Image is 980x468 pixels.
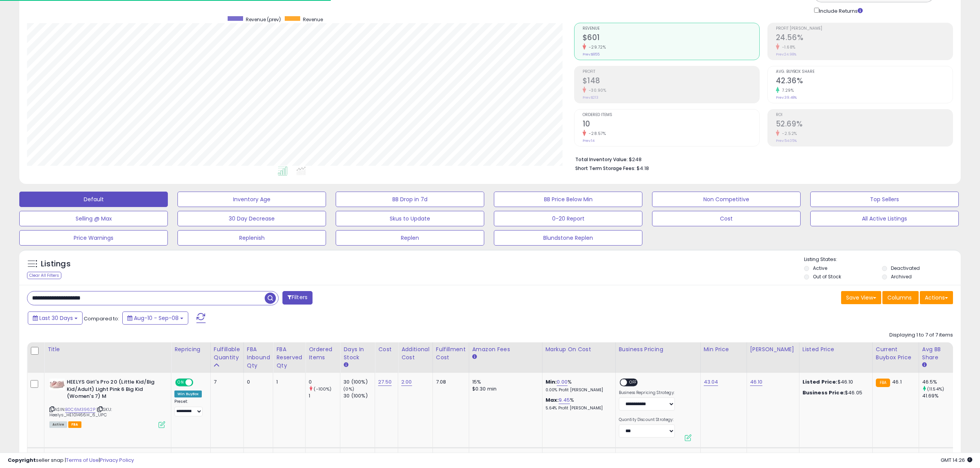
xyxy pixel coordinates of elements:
[100,456,134,464] a: Privacy Policy
[176,379,186,386] span: ON
[583,120,759,130] h2: 10
[583,95,598,100] small: Prev: $213
[559,396,570,404] a: 9.45
[704,345,743,354] div: Min Price
[84,315,119,322] span: Compared to:
[776,70,953,74] span: Avg. Buybox Share
[546,406,610,411] p: 5.64% Profit [PERSON_NAME]
[47,345,168,354] div: Title
[401,345,429,362] div: Additional Cost
[776,120,953,130] h2: 52.69%
[41,259,71,269] h5: Listings
[803,389,845,396] b: Business Price:
[810,211,959,226] button: All Active Listings
[779,44,796,50] small: -1.68%
[575,156,628,163] b: Total Inventory Value:
[637,165,649,172] span: $4.18
[343,379,375,386] div: 30 (100%)
[494,211,642,226] button: 0-20 Report
[542,342,615,373] th: The percentage added to the cost of goods (COGS) that forms the calculator for Min & Max prices.
[66,456,99,464] a: Terms of Use
[776,113,953,117] span: ROI
[887,294,912,301] span: Columns
[619,345,697,354] div: Business Pricing
[343,345,372,362] div: Days In Stock
[586,131,606,136] small: -28.57%
[586,44,606,50] small: -29.72%
[776,76,953,87] h2: 42.36%
[494,192,642,207] button: BB Price Below Min
[619,417,675,423] label: Quantity Discount Strategy:
[750,345,796,354] div: [PERSON_NAME]
[776,95,797,100] small: Prev: 39.48%
[276,379,299,386] div: 1
[927,386,944,392] small: (11.54%)
[583,27,759,31] span: Revenue
[309,392,340,399] div: 1
[174,399,204,416] div: Preset:
[546,397,610,411] div: %
[19,211,168,226] button: Selling @ Max
[619,390,675,396] label: Business Repricing Strategy:
[8,457,134,464] div: seller snap | |
[575,165,635,172] b: Short Term Storage Fees:
[303,16,323,23] span: Revenue
[882,291,919,304] button: Columns
[803,345,869,354] div: Listed Price
[336,211,484,226] button: Skus to Update
[177,230,326,246] button: Replenish
[472,379,536,386] div: 15%
[343,362,348,369] small: Days In Stock.
[810,192,959,207] button: Top Sellers
[583,33,759,44] h2: $601
[583,52,600,57] small: Prev: $855
[174,345,207,354] div: Repricing
[776,27,953,31] span: Profit [PERSON_NAME]
[891,273,912,280] label: Archived
[134,314,179,322] span: Aug-10 - Sep-08
[65,406,95,413] a: B0C6M3962P
[889,332,953,339] div: Displaying 1 to 7 of 7 items
[378,345,395,354] div: Cost
[876,379,890,387] small: FBA
[808,6,872,15] div: Include Returns
[436,379,463,386] div: 7.08
[891,265,920,271] label: Deactivated
[813,265,827,271] label: Active
[920,291,953,304] button: Actions
[583,113,759,117] span: Ordered Items
[841,291,881,304] button: Save View
[546,345,612,354] div: Markup on Cost
[575,154,948,163] li: $248
[922,392,953,399] div: 41.69%
[804,256,961,263] p: Listing States:
[922,345,950,362] div: Avg BB Share
[343,392,375,399] div: 30 (100%)
[546,379,610,393] div: %
[779,88,794,93] small: 7.29%
[546,396,559,404] b: Max:
[378,378,392,386] a: 27.50
[343,386,354,392] small: (0%)
[583,70,759,74] span: Profit
[122,311,188,325] button: Aug-10 - Sep-08
[8,456,36,464] strong: Copyright
[309,345,337,362] div: Ordered Items
[652,192,801,207] button: Non Competitive
[174,391,202,397] div: Win BuyBox
[546,387,610,393] p: 0.00% Profit [PERSON_NAME]
[27,272,61,279] div: Clear All Filters
[750,378,763,386] a: 46.10
[68,421,81,428] span: FBA
[776,33,953,44] h2: 24.56%
[472,354,477,360] small: Amazon Fees.
[583,76,759,87] h2: $148
[813,273,841,280] label: Out of Stock
[586,88,607,93] small: -30.90%
[627,379,639,386] span: OFF
[19,192,168,207] button: Default
[19,230,168,246] button: Price Warnings
[247,379,267,386] div: 0
[472,345,539,354] div: Amazon Fees
[546,378,557,386] b: Min:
